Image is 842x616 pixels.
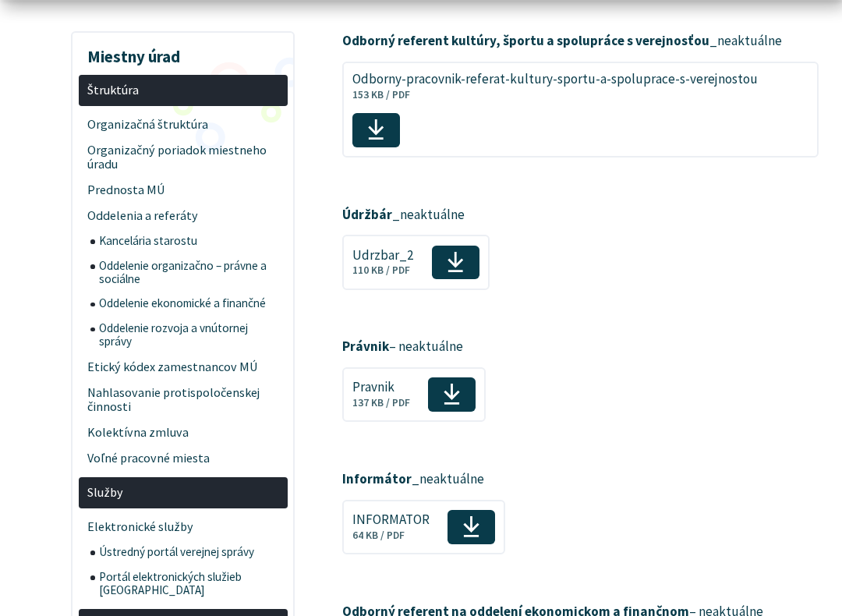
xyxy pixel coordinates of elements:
a: Odborny-pracovnik-referat-kultury-sportu-a-spoluprace-s-verejnostou153 KB / PDF [342,62,819,158]
span: 137 KB / PDF [352,396,410,409]
span: Elektronické služby [87,515,278,540]
a: Oddelenia a referáty [79,203,288,228]
span: Pravnik [352,380,410,395]
a: Prednosta MÚ [79,177,288,203]
a: Nahlasovanie protispoločenskej činnosti [79,380,288,420]
span: 110 KB / PDF [352,264,410,277]
a: Elektronické služby [79,515,288,540]
span: 153 KB / PDF [352,88,410,101]
a: Pravnik137 KB / PDF [342,367,486,422]
span: Služby [87,480,278,505]
p: _neaktuálne [342,205,819,225]
strong: Informátor [342,470,412,487]
span: Odborny-pracovnik-referat-kultury-sportu-a-spoluprace-s-verejnostou [352,72,758,87]
span: Nahlasovanie protispoločenskej činnosti [87,380,278,420]
span: Ústredný portál verejnej správy [99,540,278,565]
a: Ústredný portál verejnej správy [90,540,288,565]
p: – neaktuálne [342,337,819,357]
a: Oddelenie rozvoja a vnútornej správy [90,317,288,355]
strong: Právnik [342,338,389,355]
span: Oddelenie organizačno – právne a sociálne [99,253,278,292]
span: Organizačný poriadok miestneho úradu [87,138,278,178]
a: Etický kódex zamestnancov MÚ [79,354,288,380]
span: Voľné pracovné miesta [87,445,278,471]
a: Oddelenie organizačno – právne a sociálne [90,253,288,292]
span: Kolektívna zmluva [87,420,278,445]
a: Služby [79,477,288,509]
a: Oddelenie ekonomické a finančné [90,292,288,317]
strong: Údržbár [342,206,392,223]
a: Udrzbar_2110 KB / PDF [342,235,490,289]
span: 64 KB / PDF [352,529,405,542]
a: Voľné pracovné miesta [79,445,288,471]
p: _neaktuálne [342,469,819,490]
span: Organizačná štruktúra [87,112,278,138]
span: Portál elektronických služieb [GEOGRAPHIC_DATA] [99,565,278,604]
a: Portál elektronických služieb [GEOGRAPHIC_DATA] [90,565,288,604]
h3: Miestny úrad [79,36,288,69]
span: Oddelenie ekonomické a finančné [99,292,278,317]
a: Štruktúra [79,75,288,107]
strong: Odborný referent kultúry, športu a spolupráce s verejnosťou [342,32,709,49]
span: Oddelenie rozvoja a vnútornej správy [99,317,278,355]
a: Kolektívna zmluva [79,420,288,445]
span: Prednosta MÚ [87,177,278,203]
span: Udrzbar_2 [352,248,414,263]
span: Štruktúra [87,77,278,103]
p: _neaktuálne [342,31,819,51]
span: Kancelária starostu [99,228,278,253]
a: Organizačný poriadok miestneho úradu [79,138,288,178]
a: Organizačná štruktúra [79,112,288,138]
span: INFORMATOR [352,512,430,527]
a: Kancelária starostu [90,228,288,253]
span: Etický kódex zamestnancov MÚ [87,354,278,380]
a: INFORMATOR64 KB / PDF [342,500,505,554]
span: Oddelenia a referáty [87,203,278,228]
